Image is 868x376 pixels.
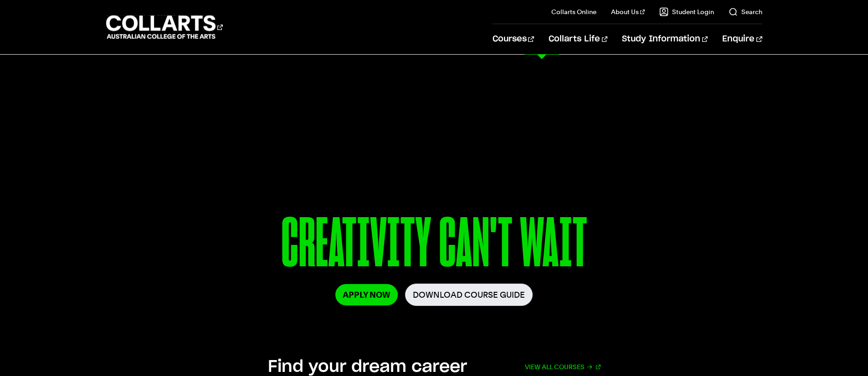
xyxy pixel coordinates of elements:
a: Collarts Online [551,7,596,16]
a: Download Course Guide [405,284,533,306]
a: Study Information [622,24,708,54]
p: CREATIVITY CAN'T WAIT [180,208,688,284]
a: Enquire [722,24,762,54]
a: About Us [611,7,645,16]
a: Courses [493,24,534,54]
a: Search [729,7,762,16]
a: Collarts Life [549,24,607,54]
div: Go to homepage [106,14,223,40]
a: Student Login [659,7,714,16]
a: Apply Now [335,284,398,305]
